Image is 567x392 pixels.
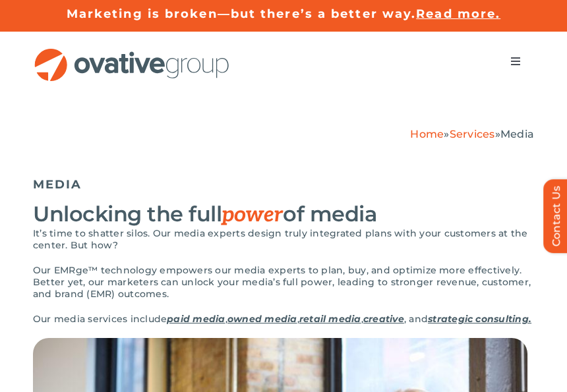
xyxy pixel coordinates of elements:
[33,227,534,251] p: It’s time to shatter silos. Our media experts design truly integrated plans with your customers a...
[33,202,534,227] h2: Unlocking the full of media
[33,313,534,325] p: Our media services include , , , , and
[450,128,495,140] a: Services
[500,128,534,140] span: Media
[67,7,417,21] a: Marketing is broken—but there’s a better way.
[497,48,534,74] nav: Menu
[33,177,534,192] h5: MEDIA
[227,313,297,325] a: owned media
[416,7,500,21] a: Read more.
[363,313,404,325] a: creative
[33,47,231,59] a: OG_Full_horizontal_RGB
[33,264,534,300] p: Our EMRge™ technology empowers our media experts to plan, buy, and optimize more effectively. Bet...
[222,202,283,227] em: power
[428,313,531,325] a: strategic consulting.
[167,313,225,325] a: paid media
[410,128,534,140] span: » »
[410,128,444,140] a: Home
[299,313,361,325] a: retail media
